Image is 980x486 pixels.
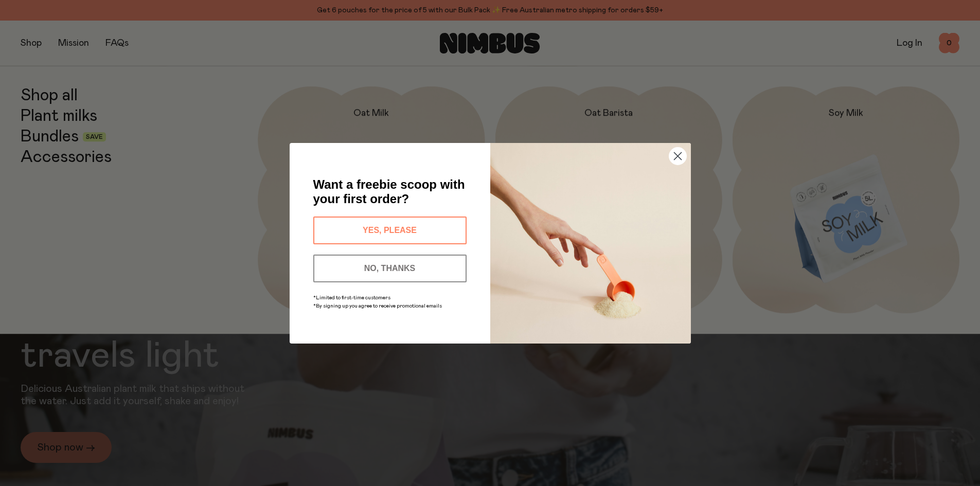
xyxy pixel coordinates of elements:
span: *Limited to first-time customers [313,295,390,300]
button: Close dialog [669,147,687,165]
button: NO, THANKS [313,255,467,282]
img: c0d45117-8e62-4a02-9742-374a5db49d45.jpeg [490,143,691,344]
button: YES, PLEASE [313,217,467,244]
span: Want a freebie scoop with your first order? [313,177,465,206]
span: *By signing up you agree to receive promotional emails [313,303,442,309]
